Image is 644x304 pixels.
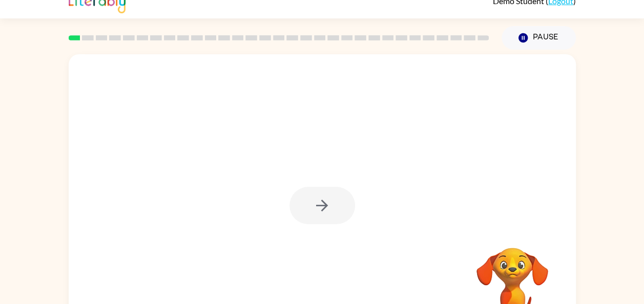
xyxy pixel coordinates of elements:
[502,26,576,50] button: Pause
